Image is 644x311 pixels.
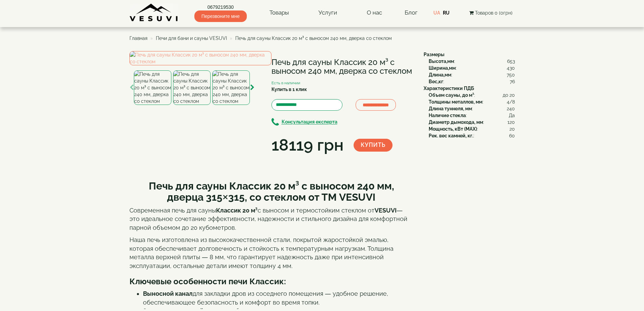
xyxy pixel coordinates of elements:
[216,207,258,214] strong: Классик 20 м³
[271,86,307,93] label: Купить в 1 клик
[503,92,515,98] span: до 20
[429,99,482,105] b: Толщины металлов, мм
[129,206,413,232] p: Современная печь для сауны с выносом и термостойким стеклом от — это идеальное сочетание эффектив...
[429,113,466,118] b: Наличие стекла
[360,5,389,21] a: О нас
[429,72,451,77] b: Длина,мм
[507,105,515,112] span: 240
[509,132,515,139] span: 60
[429,92,474,98] b: Объем сауны, до м³
[129,276,286,286] b: Ключевые особенности печи Классик:
[507,71,515,78] span: 750
[312,5,344,21] a: Услуги
[129,51,271,65] img: Печь для сауны Классик 20 м³ с выносом 240 мм, дверка со стеклом
[429,105,515,112] div: :
[143,290,193,297] strong: Выносной канал
[429,65,456,71] b: Ширина,мм
[429,106,472,111] b: Длина туннеля, мм
[271,58,413,76] h1: Печь для сауны Классик 20 м³ с выносом 240 мм, дверка со стеклом
[509,112,515,119] span: Да
[156,36,227,41] a: Печи для бани и сауны VESUVI
[429,126,477,132] b: Мощность, кВт (MAX)
[282,119,337,125] b: Консультация експерта
[405,9,418,16] a: Блог
[271,134,343,157] div: 18119 грн
[271,81,300,85] small: Есть в наличии
[433,10,440,16] a: UA
[424,86,474,91] b: Характеристики ПДБ
[429,71,515,78] div: :
[475,10,512,16] span: Товаров 0 (0грн)
[429,65,515,71] div: :
[429,119,483,125] b: Диаметр дымохода, мм
[194,4,247,10] a: 0679219530
[194,10,247,22] span: Перезвоните мне
[443,10,450,16] a: RU
[507,98,515,105] span: 4/8
[429,112,515,119] div: :
[429,126,515,132] div: :
[143,289,413,307] li: для закладки дров из соседнего помещения — удобное решение, обеспечивающее безопасность и комфорт...
[429,78,515,85] div: :
[429,119,515,126] div: :
[375,207,397,214] strong: VESUVI
[212,70,250,105] img: Печь для сауны Классик 20 м³ с выносом 240 мм, дверка со стеклом
[429,92,515,98] div: :
[129,236,413,270] p: Наша печь изготовлена из высококачественной стали, покрытой жаростойкой эмалью, которая обеспечив...
[429,58,515,65] div: :
[424,52,445,57] b: Размеры
[509,126,515,132] span: 20
[129,3,178,22] img: Завод VESUVI
[429,59,454,64] b: Высота,мм
[354,139,392,152] button: Купить
[507,58,515,65] span: 653
[429,133,473,138] b: Рек. вес камней, кг.
[129,36,147,41] a: Главная
[467,9,515,17] button: Товаров 0 (0грн)
[429,132,515,139] div: :
[429,98,515,105] div: :
[510,78,515,85] span: 76
[134,70,171,105] img: Печь для сауны Классик 20 м³ с выносом 240 мм, дверка со стеклом
[263,5,296,21] a: Товары
[149,180,394,203] b: Печь для сауны Классик 20 м³ с выносом 240 мм, дверца 315×315, со стеклом от ТМ VESUVI
[429,79,443,84] b: Вес,кг
[173,70,211,105] img: Печь для сауны Классик 20 м³ с выносом 240 мм, дверка со стеклом
[507,119,515,126] span: 120
[235,36,392,41] span: Печь для сауны Классик 20 м³ с выносом 240 мм, дверка со стеклом
[507,65,515,71] span: 430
